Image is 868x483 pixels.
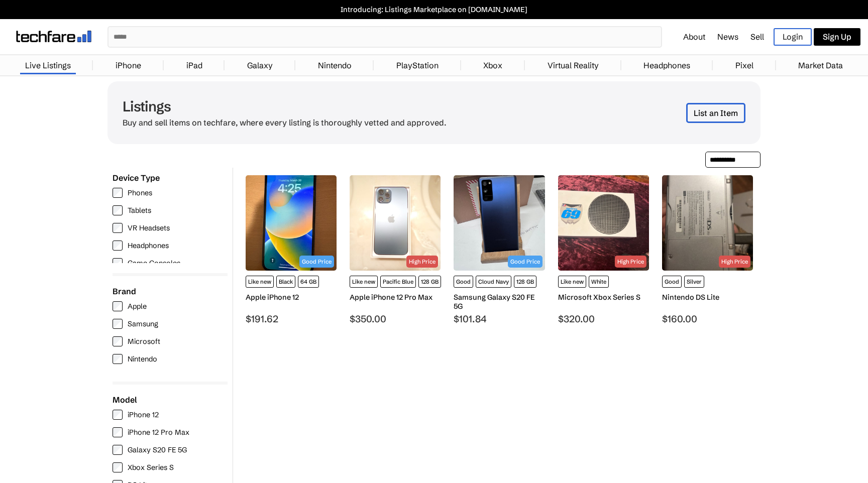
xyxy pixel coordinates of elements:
a: List an Item [686,103,745,123]
p: Buy and sell items on techfare, where every listing is thoroughly vetted and approved. [123,117,447,128]
a: Galaxy [242,55,278,75]
a: iPad [181,55,207,75]
label: Xbox Series S [113,462,223,472]
label: VR Headsets [113,223,223,233]
input: iPhone 12 Pro Max [113,427,123,437]
div: Good Price [299,256,334,268]
h1: Listings [123,98,447,115]
span: 64 GB [298,276,319,288]
label: Tablets [113,205,223,215]
div: $160.00 [662,313,753,325]
div: Model [113,395,228,405]
span: Pacific Blue [380,276,416,288]
input: Game Consoles [113,258,123,268]
div: Device Type [113,173,228,183]
a: PlayStation [391,55,444,75]
a: About [683,32,705,42]
input: VR Headsets [113,223,123,233]
a: Live Listings [20,55,76,75]
div: Apple iPhone 12 [246,293,337,302]
label: iPhone 12 [113,410,223,420]
span: Cloud Navy [476,276,511,288]
div: Good Price [508,256,542,268]
label: Apple [113,301,223,311]
img: Microsoft - Xbox Series S [558,175,649,271]
a: Login [774,28,812,46]
input: Microsoft [113,336,123,346]
div: Apple iPhone 12 Pro Max [350,293,441,302]
span: 128 GB [418,276,441,288]
input: Apple [113,301,123,311]
label: Game Consoles [113,258,223,268]
label: Nintendo [113,354,223,364]
a: Nintendo [313,55,357,75]
div: Samsung Galaxy S20 FE 5G [454,293,545,311]
input: iPhone 12 [113,410,123,420]
div: $191.62 [246,313,337,325]
div: High Price [719,256,750,268]
span: Like new [246,276,274,288]
label: Samsung [113,319,223,329]
a: Sign Up [814,28,860,46]
a: Pixel [730,55,758,75]
input: Tablets [113,205,123,215]
label: Galaxy S20 FE 5G [113,445,223,455]
img: techfare logo [16,31,91,42]
a: Xbox [478,55,507,75]
div: Nintendo DS Lite [662,293,753,302]
img: Samsung - Galaxy S20 FE 5G [454,175,545,271]
img: Apple - iPhone 12 [246,175,337,271]
div: High Price [615,256,646,268]
input: Samsung [113,319,123,329]
a: News [717,32,738,42]
input: Headphones [113,240,123,251]
img: Nintendo - DS Lite [662,175,753,271]
a: Market Data [793,55,848,75]
label: Microsoft [113,336,223,346]
input: Galaxy S20 FE 5G [113,445,123,455]
span: Black [276,276,295,288]
div: $350.00 [350,313,441,325]
a: Virtual Reality [542,55,604,75]
div: High Price [406,256,438,268]
a: Sell [750,32,764,42]
div: Microsoft Xbox Series S [558,293,649,302]
input: Phones [113,188,123,198]
div: $320.00 [558,313,649,325]
span: Good [662,276,682,288]
span: Good [454,276,473,288]
input: Nintendo [113,354,123,364]
input: Xbox Series S [113,462,123,472]
a: iPhone [111,55,146,75]
a: Introducing: Listings Marketplace on [DOMAIN_NAME] [5,5,863,14]
a: Headphones [638,55,695,75]
label: iPhone 12 Pro Max [113,427,223,437]
span: Silver [684,276,704,288]
img: Apple - iPhone 12 Pro Max [350,175,441,271]
label: Headphones [113,240,223,251]
span: Like new [350,276,378,288]
label: Phones [113,188,223,198]
span: Like new [558,276,586,288]
span: White [589,276,609,288]
div: Brand [113,286,228,296]
div: $101.84 [454,313,545,325]
span: 128 GB [514,276,536,288]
